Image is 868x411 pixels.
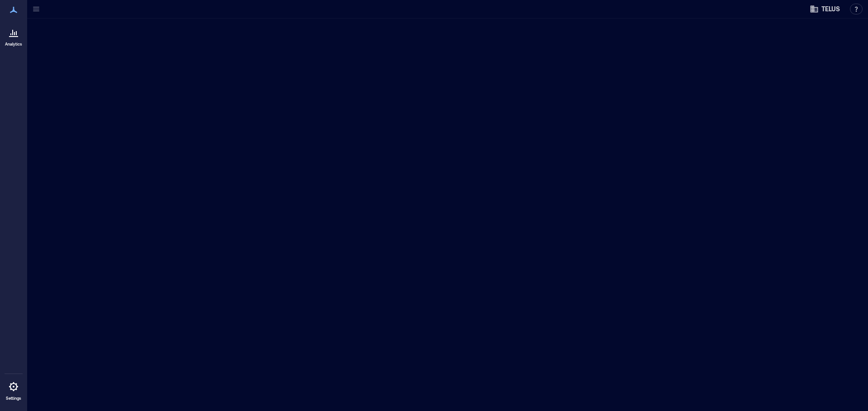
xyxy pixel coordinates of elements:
[6,396,21,401] p: Settings
[807,2,843,16] button: TELUS
[821,5,840,14] span: TELUS
[2,22,25,50] a: Analytics
[5,42,22,47] p: Analytics
[3,376,24,404] a: Settings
